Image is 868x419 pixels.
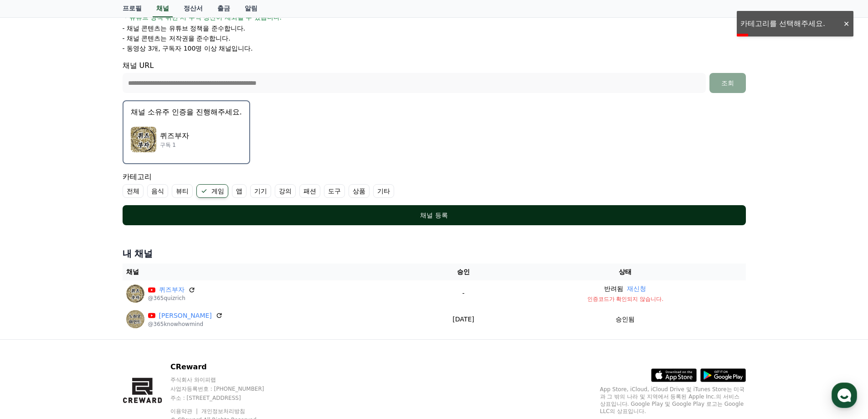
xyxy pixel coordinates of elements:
[131,107,242,118] p: 채널 소유주 인증을 진행해주세요.
[147,184,168,198] label: 음식
[160,141,189,149] p: 구독 1
[29,303,34,310] span: 홈
[123,100,250,164] button: 채널 소유주 인증을 진행해주세요. 퀴즈부자 퀴즈부자 구독 1
[141,303,152,310] span: 설정
[201,408,245,414] a: 개인정보처리방침
[324,184,345,198] label: 도구
[148,321,223,328] p: @365knowhowmind
[426,289,501,298] p: -
[172,184,193,198] label: 뷰티
[148,295,195,302] p: @365quizrich
[373,184,394,198] label: 기타
[170,362,282,372] p: CReward
[123,34,231,43] p: - 채널 콘텐츠는 저작권을 준수합니다.
[170,408,199,414] a: 이용약관
[131,127,156,152] img: 퀴즈부자
[349,184,370,198] label: 상품
[170,394,282,402] p: 주소 : [STREET_ADDRESS]
[600,386,746,415] p: App Store, iCloud, iCloud Drive 및 iTunes Store는 미국과 그 밖의 나라 및 지역에서 등록된 Apple Inc.의 서비스 상표입니다. Goo...
[126,310,144,328] img: 노하우마인드
[3,289,60,312] a: 홈
[160,130,189,141] p: 퀴즈부자
[250,184,271,198] label: 기기
[123,171,746,198] div: 카테고리
[123,205,746,225] button: 채널 등록
[508,295,742,303] p: 인증코드가 확인되지 않습니다.
[159,285,185,295] a: 퀴즈부자
[123,184,144,198] label: 전체
[123,44,253,53] p: - 동영상 3개, 구독자 100명 이상 채널입니다.
[604,284,623,294] p: 반려됨
[196,184,228,198] label: 게임
[123,247,746,260] h4: 내 채널
[60,289,118,312] a: 대화
[159,311,212,321] a: [PERSON_NAME]
[713,78,742,88] div: 조회
[299,184,320,198] label: 패션
[123,60,746,93] div: 채널 URL
[126,285,144,303] img: 퀴즈부자
[141,211,728,220] div: 채널 등록
[170,376,282,383] p: 주식회사 와이피랩
[426,315,501,324] p: [DATE]
[275,184,296,198] label: 강의
[123,24,246,33] p: - 채널 콘텐츠는 유튜브 정책을 준수합니다.
[505,264,745,280] th: 상태
[123,264,422,280] th: 채널
[709,73,746,93] button: 조회
[232,184,247,198] label: 앱
[616,315,635,324] p: 승인됨
[118,289,175,312] a: 설정
[422,264,505,280] th: 승인
[170,385,282,393] p: 사업자등록번호 : [PHONE_NUMBER]
[83,303,94,310] span: 대화
[627,284,646,294] button: 재신청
